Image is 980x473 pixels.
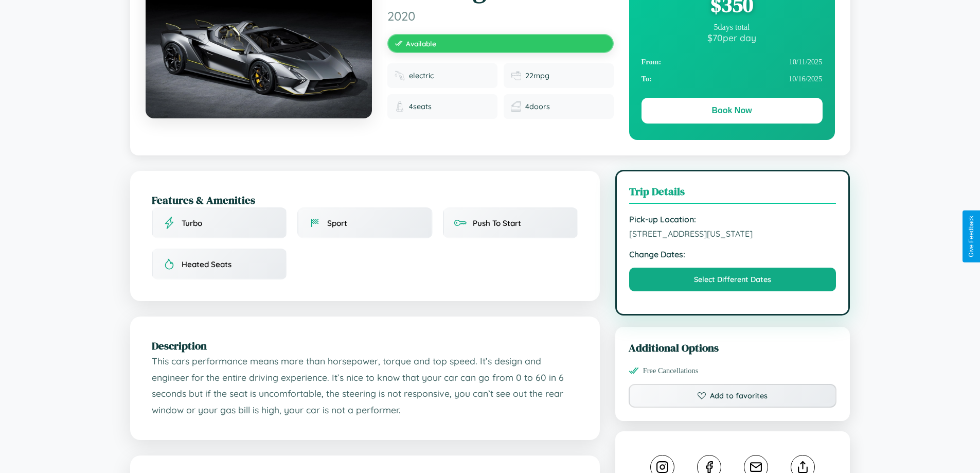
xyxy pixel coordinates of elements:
span: 22 mpg [525,71,549,80]
span: Sport [327,218,347,228]
strong: To: [642,75,652,83]
span: [STREET_ADDRESS][US_STATE] [629,229,836,239]
span: Free Cancellations [643,366,699,375]
div: 10 / 11 / 2025 [642,54,823,71]
button: Select Different Dates [629,268,836,291]
span: 4 seats [409,102,432,111]
span: 4 doors [525,102,550,111]
div: $ 70 per day [642,32,823,43]
strong: Change Dates: [629,249,836,259]
span: 2020 [387,8,614,24]
h2: Features & Amenities [152,192,578,207]
span: Turbo [182,218,202,228]
span: electric [409,71,434,80]
span: Available [406,39,436,48]
img: Seats [395,101,405,112]
h2: Description [152,338,578,353]
div: 10 / 16 / 2025 [642,71,823,87]
img: Fuel efficiency [511,71,521,81]
strong: Pick-up Location: [629,214,836,224]
p: This cars performance means more than horsepower, torque and top speed. It’s design and engineer ... [152,353,578,418]
strong: From: [642,58,662,66]
button: Add to favorites [629,384,837,408]
div: Give Feedback [968,216,975,257]
span: Push To Start [473,218,521,228]
h3: Additional Options [629,340,837,355]
button: Book Now [642,98,823,124]
span: Heated Seats [182,259,231,269]
div: 5 days total [642,23,823,32]
h3: Trip Details [629,184,836,204]
img: Doors [511,101,521,112]
img: Fuel type [395,71,405,81]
